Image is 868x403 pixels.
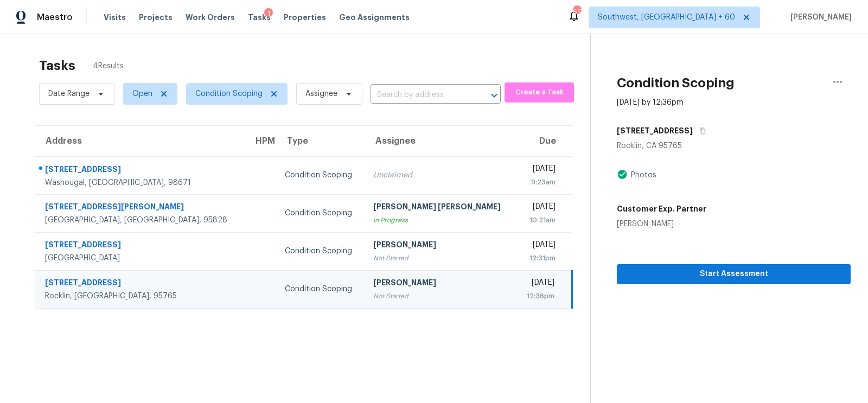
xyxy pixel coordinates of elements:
[195,88,263,99] span: Condition Scoping
[339,12,410,23] span: Geo Assignments
[373,170,507,181] div: Unclaimed
[617,264,851,284] button: Start Assessment
[373,277,507,291] div: [PERSON_NAME]
[39,60,75,71] h2: Tasks
[525,277,554,291] div: [DATE]
[248,14,271,21] span: Tasks
[37,12,73,23] span: Maestro
[373,215,507,226] div: In Progress
[264,8,273,19] div: 1
[525,215,556,226] div: 10:21am
[305,88,337,99] span: Assignee
[510,86,569,99] span: Create a Task
[373,253,507,264] div: Not Started
[786,12,852,23] span: [PERSON_NAME]
[617,219,706,229] div: [PERSON_NAME]
[45,277,236,291] div: [STREET_ADDRESS]
[45,215,236,226] div: [GEOGRAPHIC_DATA], [GEOGRAPHIC_DATA], 95828
[525,291,554,302] div: 12:36pm
[285,284,356,295] div: Condition Scoping
[626,267,842,281] span: Start Assessment
[285,208,356,219] div: Condition Scoping
[373,291,507,302] div: Not Started
[525,163,556,177] div: [DATE]
[45,253,236,264] div: [GEOGRAPHIC_DATA]
[35,126,245,156] th: Address
[617,97,684,108] div: [DATE] by 12:36pm
[365,126,516,156] th: Assignee
[276,126,365,156] th: Type
[104,12,126,23] span: Visits
[617,140,851,151] div: Rocklin, CA 95765
[45,201,236,215] div: [STREET_ADDRESS][PERSON_NAME]
[487,88,502,103] button: Open
[373,239,507,253] div: [PERSON_NAME]
[132,88,152,99] span: Open
[285,246,356,257] div: Condition Scoping
[245,126,276,156] th: HPM
[371,87,470,104] input: Search by address
[525,177,556,188] div: 9:23am
[617,78,735,88] h2: Condition Scoping
[48,88,90,99] span: Date Range
[45,239,236,253] div: [STREET_ADDRESS]
[617,169,628,180] img: Artifact Present Icon
[525,201,556,215] div: [DATE]
[285,170,356,181] div: Condition Scoping
[573,7,580,17] div: 617
[628,170,656,181] div: Photos
[373,201,507,215] div: [PERSON_NAME] [PERSON_NAME]
[186,12,235,23] span: Work Orders
[139,12,173,23] span: Projects
[598,12,735,23] span: Southwest, [GEOGRAPHIC_DATA] + 60
[516,126,572,156] th: Due
[45,177,236,188] div: Washougal, [GEOGRAPHIC_DATA], 98671
[284,12,326,23] span: Properties
[93,61,124,72] span: 4 Results
[525,239,556,253] div: [DATE]
[617,125,693,136] h5: [STREET_ADDRESS]
[525,253,556,264] div: 12:31pm
[45,291,236,302] div: Rocklin, [GEOGRAPHIC_DATA], 95765
[505,82,574,103] button: Create a Task
[617,203,706,214] h5: Customer Exp. Partner
[45,164,236,177] div: [STREET_ADDRESS]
